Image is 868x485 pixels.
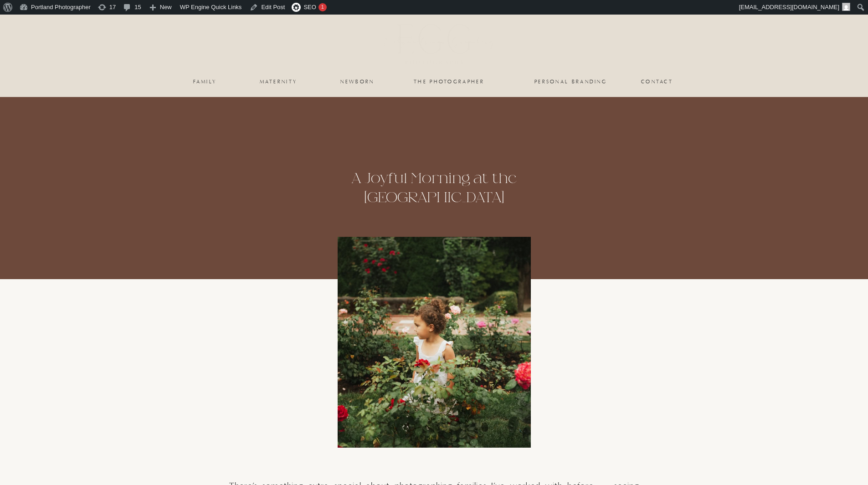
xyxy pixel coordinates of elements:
[534,79,608,84] a: personal branding
[260,79,297,84] a: maternity
[303,4,316,10] span: SEO
[339,79,376,84] a: newborn
[318,3,327,11] div: 1
[338,237,531,448] img: girl playing at the international rose test garden
[187,79,224,84] a: family
[298,169,570,207] h1: A Joyful Morning at the [GEOGRAPHIC_DATA]
[739,4,839,10] span: [EMAIL_ADDRESS][DOMAIN_NAME]
[404,79,495,84] a: the photographer
[641,79,673,84] a: Contact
